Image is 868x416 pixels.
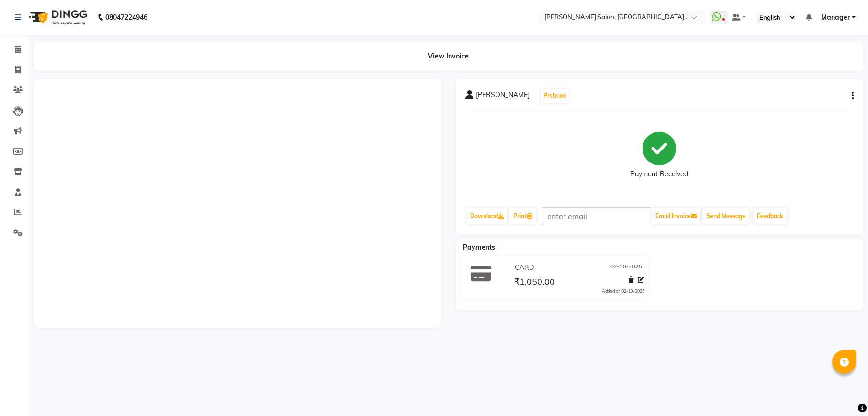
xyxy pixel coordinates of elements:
a: Download [466,208,507,224]
button: Prebook [541,89,569,103]
a: Print [509,208,536,224]
span: ₹1,050.00 [514,276,555,289]
button: Send Message [702,208,749,224]
div: View Invoice [34,42,863,71]
input: enter email [541,207,651,225]
span: CARD [515,263,534,273]
div: Added on 02-10-2025 [602,288,644,295]
b: 08047224946 [105,4,147,31]
a: Feedback [753,208,787,224]
div: Payment Received [631,169,688,179]
span: Payments [463,243,495,252]
button: Email Invoice [652,208,700,224]
img: logo [24,4,90,31]
span: 02-10-2025 [610,263,642,273]
span: Manager [821,12,850,23]
span: [PERSON_NAME] [476,90,530,104]
iframe: chat widget [828,378,858,406]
